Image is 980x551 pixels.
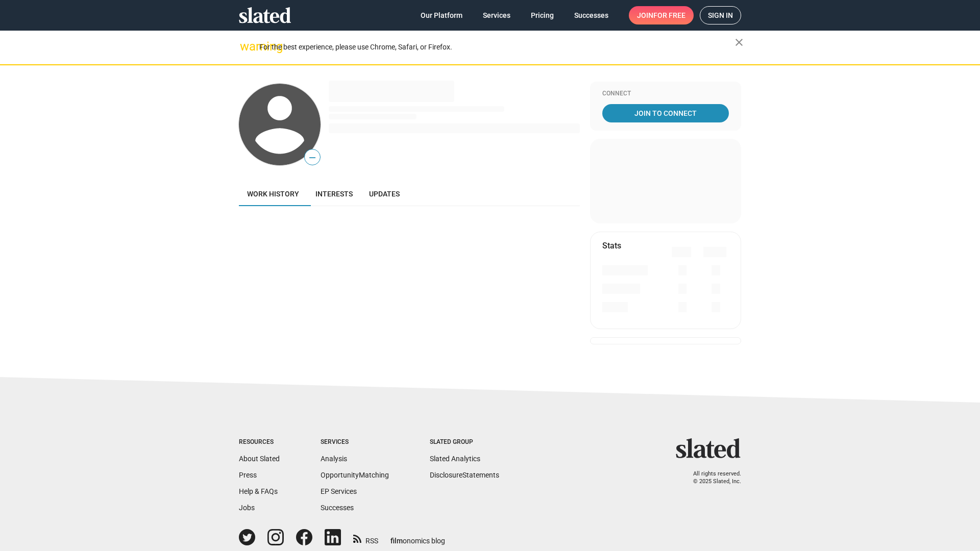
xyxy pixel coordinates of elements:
span: — [305,151,320,164]
a: Slated Analytics [430,455,480,463]
span: Successes [574,6,608,24]
span: Our Platform [421,6,462,24]
span: Services [483,6,510,24]
div: Connect [602,90,729,98]
a: Our Platform [412,6,471,24]
a: Help & FAQs [239,487,278,495]
span: film [390,537,403,545]
a: Jobs [239,504,255,512]
a: Work history [239,182,307,206]
a: Pricing [523,6,562,24]
a: Updates [361,182,408,206]
span: Join To Connect [604,104,727,122]
div: Resources [239,438,280,446]
a: Services [475,6,519,24]
a: DisclosureStatements [430,471,499,479]
a: Sign in [700,6,741,24]
mat-icon: close [733,36,745,48]
span: Interests [315,190,353,198]
a: Analysis [321,455,347,463]
a: filmonomics blog [390,528,445,546]
span: Updates [369,190,400,198]
p: All rights reserved. © 2025 Slated, Inc. [682,470,741,485]
span: Join [637,6,685,24]
a: OpportunityMatching [321,471,389,479]
mat-icon: warning [240,40,252,53]
span: Sign in [708,7,733,24]
a: Joinfor free [629,6,694,24]
span: Pricing [531,6,554,24]
a: About Slated [239,455,280,463]
div: Services [321,438,389,446]
a: EP Services [321,487,357,495]
a: Successes [321,504,354,512]
a: Join To Connect [602,104,729,122]
span: Work history [247,190,299,198]
a: Successes [566,6,617,24]
span: for free [653,6,685,24]
a: RSS [353,530,378,546]
mat-card-title: Stats [602,240,621,251]
a: Press [239,471,257,479]
a: Interests [307,182,361,206]
div: Slated Group [430,438,499,446]
div: For the best experience, please use Chrome, Safari, or Firefox. [259,40,735,54]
